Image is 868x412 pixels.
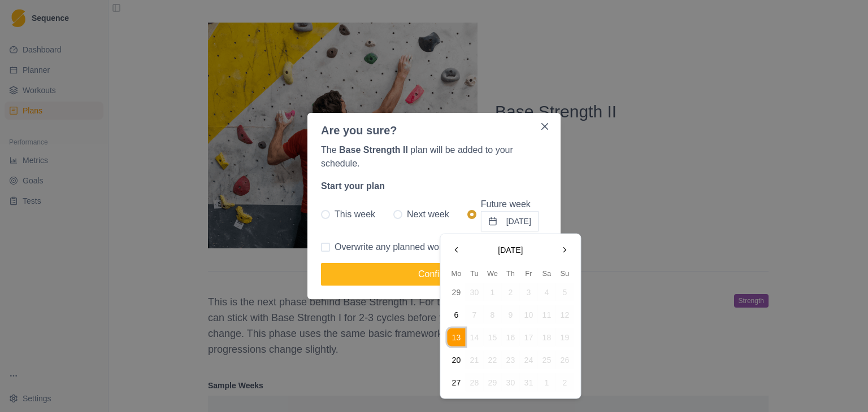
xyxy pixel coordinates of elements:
th: Friday [519,268,537,279]
button: Monday, October 20th, 2025 [447,351,465,369]
button: Go to the Previous Month [447,241,465,259]
p: Start your plan [321,179,547,193]
span: Overwrite any planned workouts [335,240,464,254]
p: Future week [481,198,539,211]
button: Future week [481,211,539,231]
button: Close [536,117,554,135]
span: This week [335,208,375,221]
p: Base Strength II [339,145,408,155]
th: Thursday [501,268,519,279]
th: Wednesday [483,268,501,279]
button: Confirm [321,263,547,286]
button: Go to the Next Month [555,241,574,259]
header: Are you sure? [307,113,561,139]
th: Saturday [537,268,555,279]
span: Next week [407,208,449,221]
div: The plan will be added to your schedule. [307,139,561,299]
table: October 2025 [447,268,574,392]
button: Monday, October 27th, 2025 [447,374,465,392]
th: Monday [447,268,465,279]
th: Sunday [555,268,574,279]
button: Monday, October 6th, 2025 [447,306,465,324]
button: Monday, October 13th, 2025, selected [447,328,465,347]
th: Tuesday [465,268,483,279]
button: Monday, September 29th, 2025 [447,283,465,301]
